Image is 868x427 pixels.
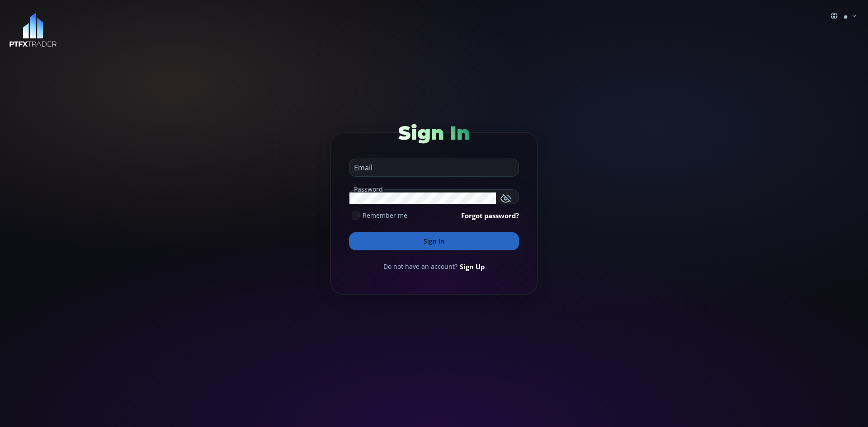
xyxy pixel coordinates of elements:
[461,211,519,221] a: Forgot password?
[398,121,470,145] span: Sign In
[363,211,407,220] span: Remember me
[460,262,485,272] a: Sign Up
[349,262,519,272] div: Do not have an account?
[349,232,519,250] button: Sign In
[9,13,57,47] img: LOGO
